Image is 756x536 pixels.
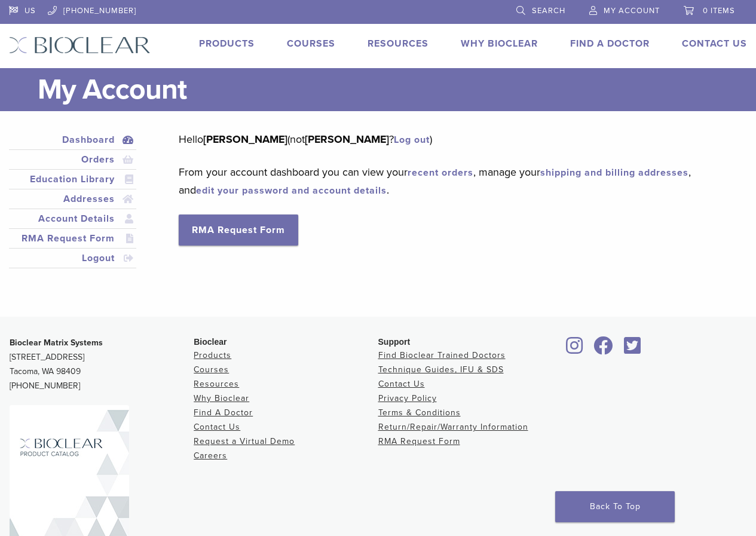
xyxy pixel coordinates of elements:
a: recent orders [408,167,473,179]
a: Education Library [11,172,134,186]
a: edit your password and account details [196,185,387,197]
span: 0 items [703,6,735,16]
a: Terms & Conditions [378,408,461,418]
a: Why Bioclear [194,393,249,403]
a: Find Bioclear Trained Doctors [378,350,506,360]
a: Resources [368,38,428,50]
a: Find A Doctor [570,38,650,50]
a: Careers [194,451,227,461]
span: Bioclear [194,337,227,347]
h1: My Account [38,68,747,111]
a: Return/Repair/Warranty Information [378,422,528,432]
img: Bioclear [9,36,151,54]
span: Support [378,337,411,347]
strong: Bioclear Matrix Systems [10,338,103,348]
a: Addresses [11,192,134,206]
a: Why Bioclear [461,38,538,50]
nav: Account pages [9,130,136,283]
a: Resources [194,379,239,389]
a: Privacy Policy [378,393,437,403]
a: Contact Us [194,422,240,432]
a: RMA Request Form [378,436,460,446]
a: shipping and billing addresses [540,167,688,179]
strong: [PERSON_NAME] [305,133,389,146]
p: From your account dashboard you can view your , manage your , and . [179,163,729,199]
strong: [PERSON_NAME] [203,133,287,146]
a: Courses [287,38,335,50]
a: Orders [11,152,134,167]
a: Dashboard [11,133,134,147]
span: My Account [604,6,660,16]
a: RMA Request Form [179,215,298,246]
a: Bioclear [620,344,645,356]
a: Bioclear [590,344,617,356]
a: Bioclear [562,344,587,356]
a: Technique Guides, IFU & SDS [378,365,504,375]
a: Contact Us [682,38,747,50]
a: RMA Request Form [11,231,134,246]
a: Logout [11,251,134,265]
p: [STREET_ADDRESS] Tacoma, WA 98409 [PHONE_NUMBER] [10,336,194,393]
a: Contact Us [378,379,425,389]
span: Search [532,6,565,16]
a: Back To Top [555,491,675,522]
a: Courses [194,365,229,375]
a: Products [194,350,231,360]
p: Hello (not ? ) [179,130,729,148]
a: Request a Virtual Demo [194,436,295,446]
a: Products [199,38,255,50]
a: Account Details [11,212,134,226]
a: Log out [394,134,430,146]
a: Find A Doctor [194,408,253,418]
